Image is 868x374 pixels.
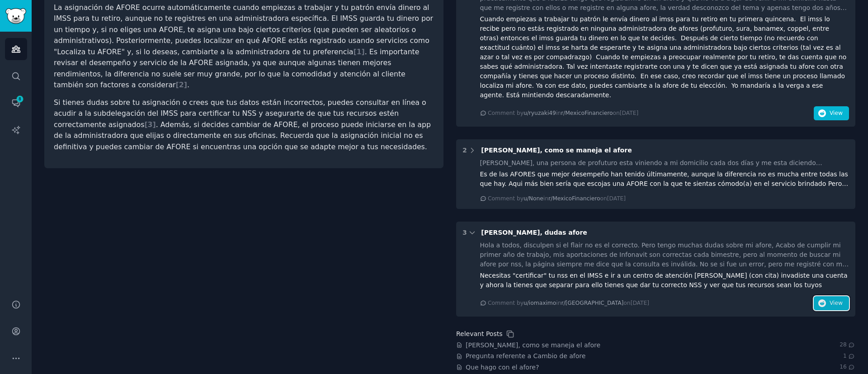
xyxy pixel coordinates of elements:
p: Si tienes dudas sobre tu asignación o crees que tus datos están incorrectos, puedes consultar en ... [54,97,434,153]
div: 3 [462,228,467,237]
span: 8 [16,96,24,102]
a: Que hago con el afore? [466,363,539,372]
div: Comment by in on [DATE] [488,299,649,308]
div: Comment by in on [DATE] [488,109,638,118]
button: View [814,106,849,121]
div: [PERSON_NAME], una persona de profuturo esta viniendo a mi domicilio cada dos días y me esta dici... [480,158,849,168]
div: Relevant Posts [456,329,502,339]
span: [ 2 ] [176,80,187,89]
button: View [814,296,849,311]
a: 8 [5,92,27,114]
a: View [814,301,849,308]
span: u/ryuzaki49 [524,110,556,116]
span: View [830,109,843,118]
a: [PERSON_NAME], como se maneja el afore [466,341,600,350]
div: 2 [462,146,467,155]
a: Pregunta referente a Cambio de afore [466,351,585,361]
div: Cuando empiezas a trabajar tu patrón le envía dinero al imss para tu retiro en tu primera quincen... [480,14,849,100]
span: 16 [840,363,855,371]
span: [ 3 ] [144,120,156,129]
div: Necesitas "certificar" tu nss en el IMSS e ir a un centro de atención [PERSON_NAME] (con cita) in... [480,271,849,290]
span: r/MexicoFinanciero [561,110,613,116]
img: GummySearch logo [5,8,26,24]
span: u/iomaximo [524,300,556,306]
span: [PERSON_NAME], como se maneja el afore [481,147,632,154]
span: [PERSON_NAME], dudas afore [481,229,587,236]
span: View [830,299,843,308]
span: u/None [524,195,543,202]
span: r/[GEOGRAPHIC_DATA] [561,300,623,306]
span: [ 1 ] [353,47,364,56]
div: Es de las AFORES que mejor desempeño han tenido últimamente, aunque la diferencia no es mucha ent... [480,170,849,189]
span: 1 [843,352,855,360]
p: La asignación de AFORE ocurre automáticamente cuando empiezas a trabajar y tu patrón envía dinero... [54,2,434,91]
a: View [814,111,849,118]
span: r/MexicoFinanciero [548,195,600,202]
div: Comment by in on [DATE] [488,195,626,203]
span: 28 [840,341,855,349]
div: Hola a todos, disculpen si el flair no es el correcto. Pero tengo muchas dudas sobre mi afore, Ac... [480,241,849,269]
